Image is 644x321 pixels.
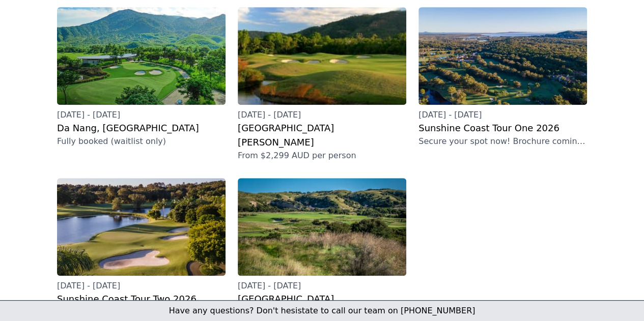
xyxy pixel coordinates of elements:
p: [DATE] - [DATE] [418,109,587,121]
h2: [GEOGRAPHIC_DATA], [GEOGRAPHIC_DATA] [238,292,406,320]
h2: [GEOGRAPHIC_DATA][PERSON_NAME] [238,121,406,150]
a: [DATE] - [DATE]Sunshine Coast Tour Two 2026Secure your spot now! Brochure coming soon [57,178,226,318]
a: [DATE] - [DATE]Da Nang, [GEOGRAPHIC_DATA]Fully booked (waitlist only) [57,7,226,148]
a: [DATE] - [DATE][GEOGRAPHIC_DATA][PERSON_NAME]From $2,299 AUD per person [238,7,406,162]
p: From $2,299 AUD per person [238,150,406,162]
h2: Sunshine Coast Tour Two 2026 [57,292,226,306]
h2: Da Nang, [GEOGRAPHIC_DATA] [57,121,226,135]
h2: Sunshine Coast Tour One 2026 [418,121,587,135]
p: [DATE] - [DATE] [238,109,406,121]
p: [DATE] - [DATE] [57,109,226,121]
a: [DATE] - [DATE]Sunshine Coast Tour One 2026Secure your spot now! Brochure coming soon [418,7,587,148]
p: [DATE] - [DATE] [57,280,226,292]
p: Secure your spot now! Brochure coming soon [418,135,587,148]
p: Fully booked (waitlist only) [57,135,226,148]
p: [DATE] - [DATE] [238,280,406,292]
